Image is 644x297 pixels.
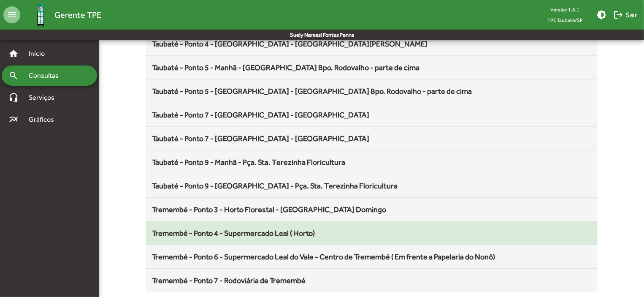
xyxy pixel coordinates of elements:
mat-icon: menu [3,6,20,23]
span: Gerente TPE [54,8,101,22]
a: Gerente TPE [20,1,101,29]
span: Taubaté - Ponto 7 - [GEOGRAPHIC_DATA] - [GEOGRAPHIC_DATA] [152,134,370,143]
button: Sair [610,7,641,22]
mat-icon: search [8,71,19,81]
span: Consultas [24,71,70,81]
span: Taubaté - Ponto 5 - [GEOGRAPHIC_DATA] - [GEOGRAPHIC_DATA] Bpo. Rodovalho - parte de cima [152,87,472,95]
mat-icon: brightness_medium [596,10,606,20]
mat-icon: multiline_chart [8,114,19,125]
span: Sair [613,7,637,22]
span: Tremembé - Ponto 4 - Supermercado Leal ( Horto) [152,229,315,237]
mat-icon: home [8,49,19,59]
span: Taubaté - Ponto 7 - [GEOGRAPHIC_DATA] - [GEOGRAPHIC_DATA] [152,110,370,119]
span: Tremembé - Ponto 6 - Supermercado Leal do Vale - Centro de Tremembé ( Em frente a Papelaria do Nonô) [152,252,495,261]
span: Taubaté - Ponto 4 - [GEOGRAPHIC_DATA] - [GEOGRAPHIC_DATA][PERSON_NAME] [152,39,428,48]
span: Serviços [24,93,66,103]
span: Taubaté - Ponto 5 - Manhã - [GEOGRAPHIC_DATA] Bpo. Rodovalho - parte de cima [152,63,420,72]
span: Taubaté - Ponto 9 - [GEOGRAPHIC_DATA] - Pça. Sta. Terezinha Floricultura [152,181,398,190]
mat-icon: headset_mic [8,93,19,103]
span: Início [24,49,57,59]
div: Versão: 1.8.1 [541,4,590,15]
span: Taubaté - Ponto 9 - Manhã - Pça. Sta. Terezinha Floricultura [152,158,346,166]
mat-icon: logout [613,10,623,20]
span: Tremembé - Ponto 7 - Rodoviária de Tremembé [152,276,306,285]
span: Tremembé - Ponto 3 - Horto Florestal - [GEOGRAPHIC_DATA] Domingo [152,205,387,214]
span: TPE Taubaté/SP [541,15,590,25]
img: Logo [27,1,54,29]
span: Gráficos [24,114,65,125]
